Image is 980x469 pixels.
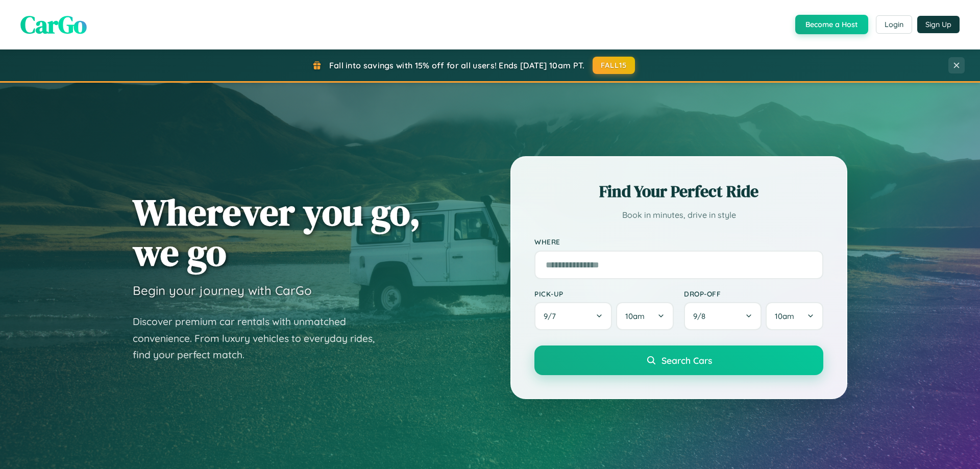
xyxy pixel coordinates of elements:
[534,345,823,375] button: Search Cars
[329,60,585,70] span: Fall into savings with 15% off for all users! Ends [DATE] 10am PT.
[133,283,312,298] h3: Begin your journey with CarGo
[766,302,823,330] button: 10am
[684,302,762,330] button: 9/8
[593,57,635,74] button: FALL15
[534,208,823,223] p: Book in minutes, drive in style
[534,238,823,246] label: Where
[534,302,612,330] button: 9/7
[534,289,674,298] label: Pick-up
[20,8,87,41] span: CarGo
[133,192,421,273] h1: Wherever you go, we go
[775,311,794,321] span: 10am
[544,311,561,321] span: 9 / 7
[917,16,960,33] button: Sign Up
[625,311,645,321] span: 10am
[876,15,912,34] button: Login
[795,15,868,34] button: Become a Host
[684,289,823,298] label: Drop-off
[534,180,823,203] h2: Find Your Perfect Ride
[661,355,712,366] span: Search Cars
[616,302,674,330] button: 10am
[133,313,388,363] p: Discover premium car rentals with unmatched convenience. From luxury vehicles to everyday rides, ...
[693,311,710,321] span: 9 / 8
